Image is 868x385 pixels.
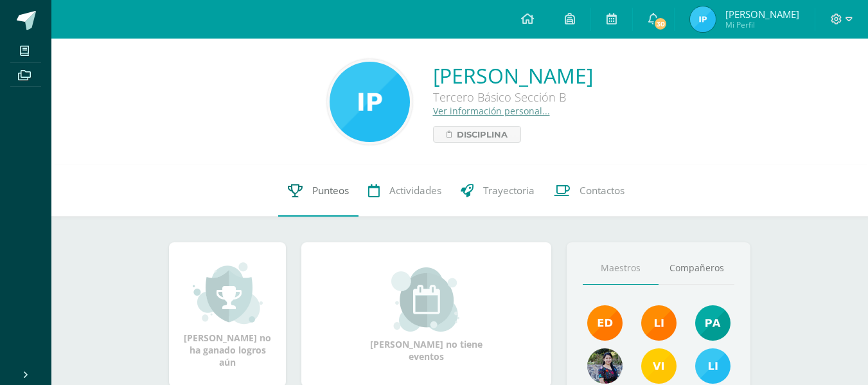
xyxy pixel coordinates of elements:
[544,165,634,217] a: Contactos
[359,165,451,217] a: Actividades
[695,348,731,384] img: 93ccdf12d55837f49f350ac5ca2a40a5.png
[641,305,677,341] img: cefb4344c5418beef7f7b4a6cc3e812c.png
[483,184,535,197] span: Trayectoria
[182,261,273,368] div: [PERSON_NAME] no ha ganado logros aún
[653,17,668,31] span: 30
[451,165,544,217] a: Trayectoria
[433,126,521,143] a: Disciplina
[583,252,659,285] a: Maestros
[391,267,461,332] img: event_small.png
[312,184,349,197] span: Punteos
[278,165,359,217] a: Punteos
[330,62,410,142] img: 269088b8ec932aace2e1c17b57e88041.png
[433,105,550,117] a: Ver información personal...
[641,348,677,384] img: 0ee4c74e6f621185b04bb9cfb72a2a5b.png
[659,252,734,285] a: Compañeros
[725,8,799,21] span: [PERSON_NAME]
[587,348,623,384] img: 9b17679b4520195df407efdfd7b84603.png
[362,267,491,363] div: [PERSON_NAME] no tiene eventos
[580,184,624,197] span: Contactos
[690,6,716,32] img: d72ece5849e75a8ab3d9f762b2869359.png
[433,89,593,105] div: Tercero Básico Sección B
[587,305,623,341] img: f40e456500941b1b33f0807dd74ea5cf.png
[457,127,508,142] span: Disciplina
[695,305,731,341] img: 40c28ce654064086a0d3fb3093eec86e.png
[193,261,263,325] img: achievement_small.png
[725,19,799,30] span: Mi Perfil
[433,62,593,89] a: [PERSON_NAME]
[389,184,441,197] span: Actividades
